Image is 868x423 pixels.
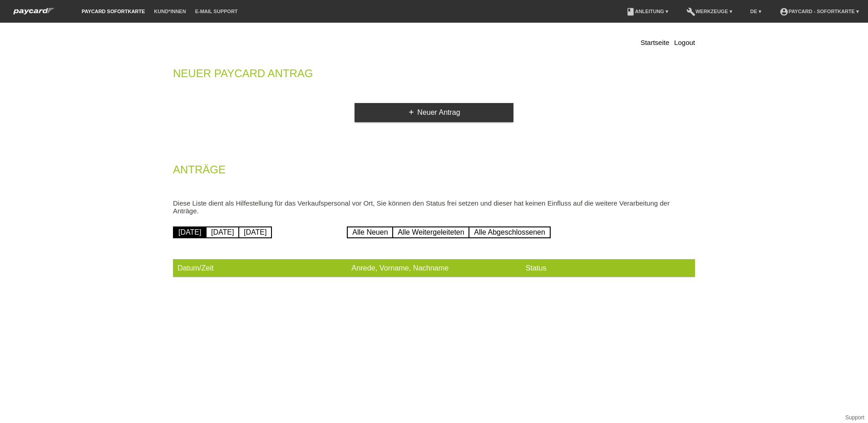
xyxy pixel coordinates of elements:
[521,259,695,277] th: Status
[347,259,521,277] th: Anrede, Vorname, Nachname
[408,108,415,116] i: add
[469,226,551,238] a: Alle Abgeschlossenen
[626,7,635,16] i: book
[621,9,673,14] a: bookAnleitung ▾
[746,9,766,14] a: DE ▾
[686,7,695,16] i: build
[9,6,59,16] img: paycard Sofortkarte
[173,259,347,277] th: Datum/Zeit
[173,165,695,179] h2: Anträge
[173,69,695,83] h2: Neuer Paycard Antrag
[77,9,149,14] a: paycard Sofortkarte
[9,10,59,17] a: paycard Sofortkarte
[173,199,695,215] p: Diese Liste dient als Hilfestellung für das Verkaufspersonal vor Ort, Sie können den Status frei ...
[682,9,737,14] a: buildWerkzeuge ▾
[392,226,469,238] a: Alle Weitergeleiteten
[149,9,190,14] a: Kund*innen
[238,226,272,238] a: [DATE]
[347,226,393,238] a: Alle Neuen
[191,9,242,14] a: E-Mail Support
[173,226,207,238] a: [DATE]
[206,226,239,238] a: [DATE]
[641,39,669,46] a: Startseite
[674,39,695,46] a: Logout
[845,414,864,421] a: Support
[779,7,789,16] i: account_circle
[355,103,513,122] a: addNeuer Antrag
[775,9,863,14] a: account_circlepaycard - Sofortkarte ▾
